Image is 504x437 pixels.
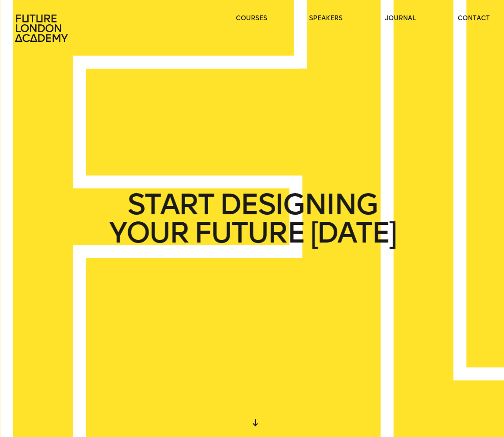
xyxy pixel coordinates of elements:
[219,190,377,219] span: DESIGNING
[194,219,304,247] span: FUTURE
[236,14,267,23] a: courses
[108,219,188,247] span: YOUR
[127,190,213,219] span: START
[458,14,490,23] a: contact
[310,219,396,247] span: [DATE]
[309,14,343,23] a: speakers
[385,14,416,23] a: journal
